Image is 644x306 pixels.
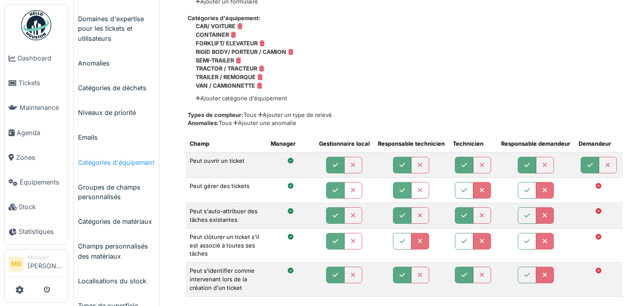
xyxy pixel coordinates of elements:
span: TRACTOR / TRACTEUR [196,65,257,72]
span: VAN / CAMIONNETTE [196,82,255,89]
span: Tickets [19,78,64,88]
a: Maintenance [5,95,68,120]
span: Maintenance [20,103,64,112]
a: Localisations du stock [74,269,159,293]
a: Catégories de déchets [74,76,159,100]
th: Champ [186,136,267,152]
div: Manager [28,254,64,261]
td: Peut ouvrir un ticket [186,152,267,177]
a: Groupes de champs personnalisés [74,175,159,209]
span: Catégories d'équipement: [188,15,261,22]
a: Domaines d'expertise pour les tickets et utilisateurs [74,7,159,51]
div: Tous [188,119,623,128]
span: Stock [19,202,64,212]
div: Tous [188,111,623,119]
span: Équipements [20,177,64,187]
a: Zones [5,145,68,170]
span: FORKLIFT/ ELEVATEUR [196,40,258,47]
span: CONTAINER [196,31,229,38]
span: CAR/ VOITURE [196,23,235,30]
a: Catégories de matériaux [74,209,159,234]
td: Peut s'identifier comme intervenant lors de la création d'un ticket [186,263,267,296]
th: Demandeur [575,136,623,152]
th: Gestionnaire local [315,136,374,152]
span: SEMI-TRAILER [196,57,234,64]
a: Agenda [5,120,68,145]
a: Ajouter une anomalie [232,119,296,127]
a: MB Manager[PERSON_NAME] [9,254,64,278]
span: Anomalies: [188,119,219,127]
a: Équipements [5,170,68,195]
li: MB [9,257,24,272]
th: Manager [267,136,315,152]
a: Anomalies [74,51,159,76]
th: Responsable demandeur [497,136,575,152]
a: Tickets [5,71,68,95]
a: Catégories d'équipement [74,150,159,175]
td: Peut clôturer un ticket s'il est associé à toutes ses tâches [186,228,267,262]
li: [PERSON_NAME] [28,254,64,275]
a: Champs personnalisés des matériaux [74,234,159,268]
td: Peut gérer des tickets [186,178,267,203]
a: Ajouter catégorie d'équipement [196,94,287,103]
a: Dashboard [5,46,68,71]
span: Statistiques [19,227,64,236]
a: Emails [74,125,159,150]
td: Peut s'auto-attribuer des tâches existantes [186,203,267,229]
span: Types de compteur: [188,111,244,118]
a: Statistiques [5,219,68,244]
span: RIGID BODY/ PORTEUR / CAMION [196,48,286,55]
span: TRAILER / REMORQUE [196,74,256,81]
span: Zones [16,153,64,162]
a: Stock [5,195,68,219]
span: Dashboard [18,53,64,63]
th: Technicien [449,136,497,152]
th: Responsable technicien [374,136,449,152]
span: Agenda [17,128,64,138]
a: Niveaux de priorité [74,100,159,125]
img: Badge_color-CXgf-gQk.svg [21,10,51,40]
a: Ajouter un type de relevé [257,111,332,118]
